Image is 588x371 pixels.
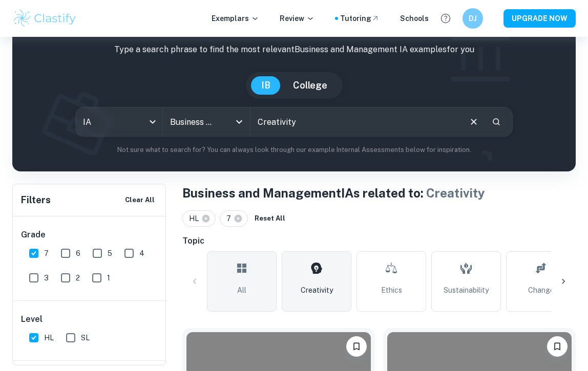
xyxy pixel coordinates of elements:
input: E.g. tech company expansion, marketing strategies, motivation theories... [250,107,460,136]
a: Tutoring [340,13,380,24]
span: HL [44,332,54,343]
button: Clear All [122,192,157,208]
h1: Business and Management IAs related to: [182,184,576,202]
p: Review [280,13,314,24]
p: Type a search phrase to find the most relevant Business and Management IA examples for you [20,43,568,56]
span: Creativity [301,285,333,296]
span: Creativity [426,186,485,200]
button: DJ [463,8,483,29]
h6: DJ [467,13,479,24]
div: HL [182,210,216,227]
button: Clear [464,112,484,132]
h6: Level [21,313,158,325]
span: Sustainability [444,285,489,296]
span: 4 [139,248,144,259]
span: All [237,285,246,296]
div: IA [76,107,162,136]
span: SL [81,332,90,343]
button: Open [232,115,246,129]
span: 3 [44,272,49,283]
span: 2 [76,272,80,283]
p: Exemplars [212,13,259,24]
button: UPGRADE NOW [503,9,576,28]
span: Change [528,285,554,296]
p: Not sure what to search for? You can always look through our example Internal Assessments below f... [20,145,568,155]
img: Clastify logo [12,8,77,29]
button: Search [488,113,505,130]
button: IB [251,76,281,95]
span: 6 [76,248,80,259]
h6: Topic [182,235,576,247]
span: 5 [108,248,112,259]
span: 7 [226,213,236,224]
button: Reset All [252,211,288,226]
span: 1 [107,272,110,283]
button: Bookmark [547,336,568,357]
h6: Grade [21,229,158,241]
span: 7 [44,248,49,259]
span: Ethics [381,285,402,296]
span: HL [189,213,203,224]
div: 7 [220,210,248,227]
button: Help and Feedback [437,10,454,27]
button: College [283,76,338,95]
h6: Filters [21,193,51,207]
a: Schools [400,13,429,24]
button: Bookmark [346,336,367,357]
